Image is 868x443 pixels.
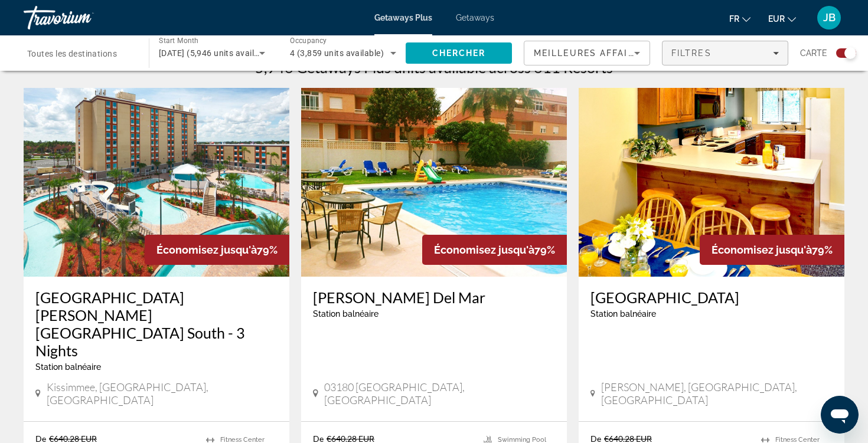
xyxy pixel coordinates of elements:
[159,37,198,45] span: Start Month
[47,380,278,406] span: Kissimmee, [GEOGRAPHIC_DATA], [GEOGRAPHIC_DATA]
[579,88,844,277] img: Summit Resort
[313,309,378,319] span: Station balnéaire
[324,380,555,406] span: 03180 [GEOGRAPHIC_DATA], [GEOGRAPHIC_DATA]
[24,2,142,33] a: Travorium
[159,48,273,58] span: [DATE] (5,946 units available)
[27,47,133,61] input: Select destination
[374,13,432,22] a: Getaways Plus
[671,48,712,58] span: Filtres
[662,41,788,65] button: Filters
[145,235,289,265] div: 79%
[712,244,812,256] span: Économisez jusqu'à
[156,244,257,256] span: Économisez jusqu'à
[301,88,567,277] img: Ona Aldea Del Mar
[590,288,833,306] a: [GEOGRAPHIC_DATA]
[456,13,494,22] a: Getaways
[422,235,567,265] div: 79%
[821,396,859,434] iframe: Bouton de lancement de la fenêtre de messagerie
[434,244,534,256] span: Économisez jusqu'à
[290,48,384,58] span: 4 (3,859 units available)
[35,362,101,372] span: Station balnéaire
[823,12,836,24] span: JB
[290,37,327,45] span: Occupancy
[534,48,647,58] span: Meilleures affaires
[814,5,844,30] button: User Menu
[27,49,117,58] span: Toutes les destinations
[406,42,512,64] button: Search
[534,46,640,60] mat-select: Sort by
[590,309,656,319] span: Station balnéaire
[768,14,785,24] span: EUR
[432,48,486,58] span: Chercher
[729,10,750,27] button: Change language
[700,235,844,265] div: 79%
[729,14,739,24] span: fr
[800,45,827,61] span: Carte
[313,288,555,306] a: [PERSON_NAME] Del Mar
[24,88,289,277] img: Red Lion Hotel Orlando Lake Buena Vista South - 3 Nights
[35,288,278,359] a: [GEOGRAPHIC_DATA] [PERSON_NAME] [GEOGRAPHIC_DATA] South - 3 Nights
[601,380,833,406] span: [PERSON_NAME], [GEOGRAPHIC_DATA], [GEOGRAPHIC_DATA]
[768,10,796,27] button: Change currency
